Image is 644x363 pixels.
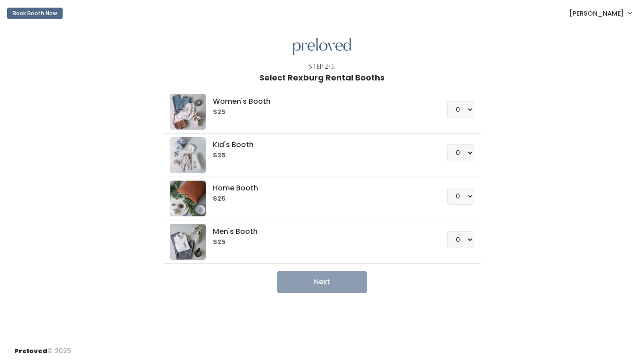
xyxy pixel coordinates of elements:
[309,62,336,72] div: Step 2/3:
[7,4,63,23] a: Book Booth Now
[213,141,425,149] h5: Kid's Booth
[213,152,425,159] h6: $25
[7,8,63,19] button: Book Booth Now
[560,4,640,23] a: [PERSON_NAME]
[213,109,425,116] h6: $25
[213,239,425,246] h6: $25
[213,228,425,236] h5: Men's Booth
[170,224,206,260] img: preloved logo
[259,73,385,82] h1: Select Rexburg Rental Booths
[213,195,425,203] h6: $25
[14,339,71,356] div: © 2025
[293,38,351,55] img: preloved logo
[170,94,206,130] img: preloved logo
[14,346,47,355] span: Preloved
[170,181,206,216] img: preloved logo
[277,271,367,293] button: Next
[569,8,624,18] span: [PERSON_NAME]
[213,184,425,192] h5: Home Booth
[170,137,206,173] img: preloved logo
[213,97,425,106] h5: Women's Booth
